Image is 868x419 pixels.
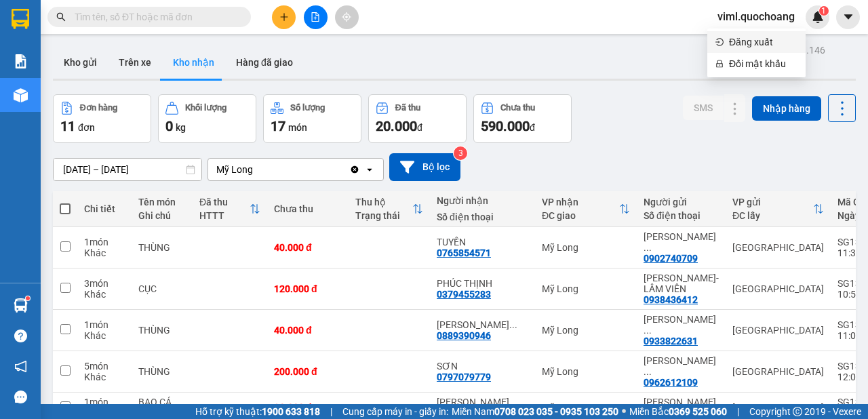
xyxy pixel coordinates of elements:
div: 0775712369 [12,44,149,63]
div: Mỹ Long [12,12,149,28]
span: ... [644,325,652,336]
div: ĐC lấy [732,210,813,221]
span: notification [14,360,27,373]
span: Đổi mật khẩu [729,56,797,71]
div: Mỹ Long [542,366,630,377]
div: 1 món [84,237,125,247]
div: THÙNG [138,325,186,336]
div: 1 món [84,319,125,330]
div: 120.000 đ [274,283,342,294]
span: lock [715,60,724,68]
span: | [330,404,332,419]
div: LÊ THỊ MỸ DUNG [644,397,719,407]
sup: 3 [454,146,467,160]
span: đ [417,122,422,133]
div: 0889390946 [437,330,491,341]
div: 3 món [84,278,125,289]
span: 1 [821,6,826,16]
img: warehouse-icon [14,88,28,102]
strong: 0369 525 060 [669,406,727,417]
div: SƠN [437,361,528,372]
span: ... [509,319,517,330]
sup: 1 [26,296,30,300]
button: Nhập hàng [752,96,821,121]
span: Nhận: [159,12,191,26]
img: icon-new-feature [812,11,824,23]
span: message [14,391,27,403]
div: NGUYỄN THANH TRUNG [437,397,528,407]
div: Thu hộ [355,197,412,207]
div: Đơn hàng [80,103,117,113]
div: Số lượng [290,103,325,113]
span: Đăng xuất [729,35,797,49]
div: VP gửi [732,197,813,207]
button: plus [272,5,296,29]
div: 0797079779 [437,372,491,382]
div: 200.000 đ [274,366,342,377]
span: copyright [793,407,802,416]
span: Gửi: [12,13,33,27]
div: Số điện thoại [644,210,719,221]
div: Khối lượng [185,103,226,113]
span: 20.000 [376,118,417,134]
img: solution-icon [14,54,28,68]
span: đơn [78,122,95,133]
span: plus [279,12,289,22]
div: Người nhận [437,195,528,206]
div: Trạng thái [355,210,412,221]
button: Kho nhận [162,46,225,79]
button: Số lượng17món [263,94,361,143]
div: 0962612109 [644,377,698,388]
span: viml.quochoang [707,8,806,25]
span: 590.000 [481,118,530,134]
div: 0765854571 [437,247,491,258]
strong: 0708 023 035 - 0935 103 250 [494,406,618,417]
div: DUY MINH-LÂM VIÊN [644,273,719,294]
button: SMS [683,96,724,120]
div: Khác [84,330,125,341]
div: 5 món [84,361,125,372]
div: PHÚC THỊNH [437,278,528,289]
div: [PERSON_NAME] [12,28,149,44]
div: Chi tiết [84,203,125,214]
button: Hàng đã giao [225,46,304,79]
button: Trên xe [108,46,162,79]
div: TRÀ THỊ NGỌC NGUYÊN [644,314,719,336]
div: [PERSON_NAME] [159,42,296,58]
div: HTTT [199,210,250,221]
div: Mỹ Long [216,163,253,176]
div: Mỹ Long [542,402,630,413]
svg: Clear value [349,164,360,175]
div: 30.000 đ [274,402,342,413]
div: NGUYỄN QUỐC THÀNH ĐẠT [644,231,719,253]
button: caret-down [836,5,860,29]
span: | [737,404,739,419]
button: Khối lượng0kg [158,94,256,143]
div: [GEOGRAPHIC_DATA] [732,366,824,377]
button: Bộ lọc [389,153,460,181]
input: Select a date range. [54,159,201,180]
div: THÙNG [138,366,186,377]
div: Đã thu [395,103,420,113]
span: ... [644,242,652,253]
div: 0906791331 [159,58,296,77]
span: ⚪️ [622,409,626,414]
div: Mỹ Long [542,325,630,336]
span: Miền Bắc [629,404,727,419]
div: ĐC giao [542,210,619,221]
div: Tên món [138,197,186,207]
svg: open [364,164,375,175]
button: aim [335,5,359,29]
th: Toggle SortBy [535,191,637,227]
img: warehouse-icon [14,298,28,313]
button: Kho gửi [53,46,108,79]
input: Tìm tên, số ĐT hoặc mã đơn [75,9,235,24]
img: logo-vxr [12,9,29,29]
div: 1 món [84,397,125,407]
div: [GEOGRAPHIC_DATA] [732,325,824,336]
span: Cung cấp máy in - giấy in: [342,404,448,419]
div: Mỹ Long [542,283,630,294]
div: 0379455283 [437,289,491,300]
div: Ghi chú [138,210,186,221]
span: question-circle [14,330,27,342]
